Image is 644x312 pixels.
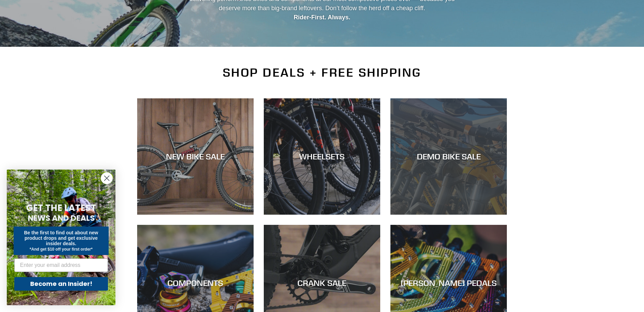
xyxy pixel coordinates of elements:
h2: SHOP DEALS + FREE SHIPPING [137,65,507,80]
div: COMPONENTS [137,278,254,288]
a: DEMO BIKE SALE [390,98,507,215]
span: *And get $10 off your first order* [30,247,92,252]
a: NEW BIKE SALE [137,98,254,215]
strong: Rider-First. Always. [294,14,350,21]
span: GET THE LATEST [26,202,96,214]
a: WHEELSETS [264,98,380,215]
div: [PERSON_NAME] PEDALS [390,278,507,288]
div: NEW BIKE SALE [137,152,254,161]
div: DEMO BIKE SALE [390,152,507,161]
div: CRANK SALE [264,278,380,288]
span: NEWS AND DEALS [28,213,95,223]
div: WHEELSETS [264,152,380,161]
button: Close dialog [101,172,113,184]
span: Be the first to find out about new product drops and get exclusive insider deals. [24,230,98,246]
button: Become an Insider! [14,277,108,291]
input: Enter your email address [14,258,108,272]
